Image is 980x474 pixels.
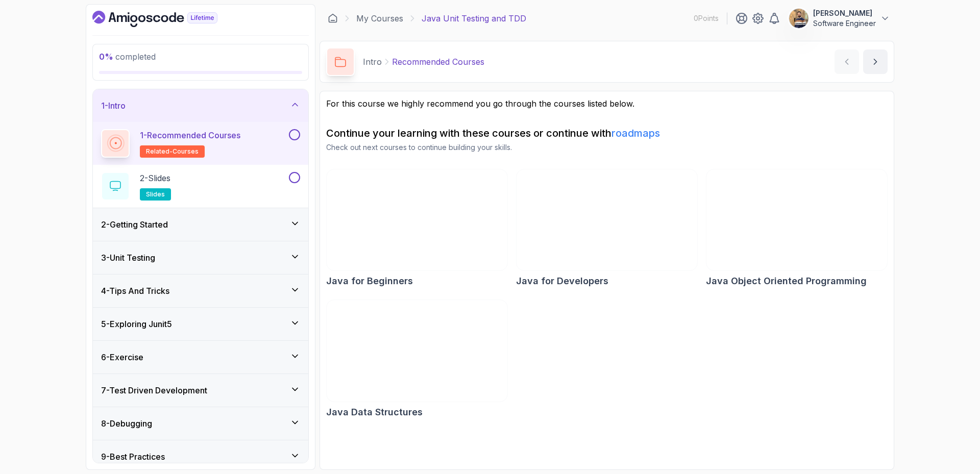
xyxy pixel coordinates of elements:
p: For this course we highly recommend you go through the courses listed below. [326,97,888,110]
h3: 9 - Best Practices [101,451,165,463]
h2: Java for Beginners [326,274,413,288]
img: Java for Developers card [517,169,697,270]
h3: 6 - Exercise [101,351,143,363]
span: 0 % [99,52,113,62]
button: 5-Exploring Junit5 [93,308,308,340]
button: 4-Tips And Tricks [93,275,308,307]
p: Java Unit Testing and TDD [422,12,526,24]
a: My Courses [356,12,403,24]
button: 1-Intro [93,89,308,122]
button: 6-Exercise [93,341,308,373]
span: related-courses [146,147,199,156]
a: Dashboard [92,11,241,27]
p: ‪[PERSON_NAME] [813,8,876,18]
p: 2 - Slides [140,172,170,184]
button: 1-Recommended Coursesrelated-courses [101,129,300,158]
h3: 7 - Test Driven Development [101,384,207,396]
button: 3-Unit Testing [93,241,308,274]
a: roadmaps [611,127,660,139]
a: Java Object Oriented Programming cardJava Object Oriented Programming [706,169,888,288]
img: Java Object Oriented Programming card [706,169,887,270]
p: 1 - Recommended Courses [140,129,240,141]
p: Check out next courses to continue building your skills. [326,142,888,153]
a: Java for Beginners cardJava for Beginners [326,169,508,288]
a: Java for Developers cardJava for Developers [516,169,698,288]
button: previous content [835,49,859,74]
h3: 2 - Getting Started [101,218,168,231]
img: user profile image [789,9,808,28]
img: Java Data Structures card [327,300,507,401]
span: completed [99,52,156,62]
h3: 8 - Debugging [101,417,152,430]
h2: Java Data Structures [326,405,423,419]
a: Java Data Structures cardJava Data Structures [326,300,508,419]
p: 0 Points [694,13,719,23]
button: next content [863,49,888,74]
h2: Java Object Oriented Programming [706,274,867,288]
h2: Continue your learning with these courses or continue with [326,126,888,140]
h3: 1 - Intro [101,99,126,112]
p: Intro [363,56,382,68]
h2: Java for Developers [516,274,608,288]
p: Recommended Courses [392,56,484,68]
button: 2-Slidesslides [101,172,300,201]
button: 7-Test Driven Development [93,374,308,407]
h3: 3 - Unit Testing [101,252,155,264]
span: slides [146,190,165,198]
img: Java for Beginners card [327,169,507,270]
h3: 5 - Exploring Junit5 [101,318,172,330]
a: Dashboard [328,13,338,23]
button: 9-Best Practices [93,440,308,473]
h3: 4 - Tips And Tricks [101,285,169,297]
button: 2-Getting Started [93,208,308,241]
button: 8-Debugging [93,407,308,440]
button: user profile image‪[PERSON_NAME]Software Engineer [789,8,890,29]
p: Software Engineer [813,18,876,29]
